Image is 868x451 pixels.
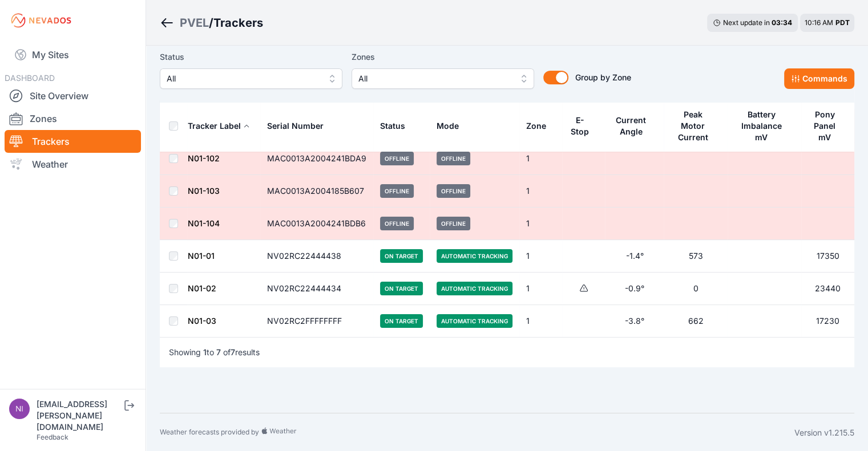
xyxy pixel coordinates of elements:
button: Commands [784,68,854,89]
div: Status [380,120,405,132]
td: 573 [664,240,728,273]
span: All [358,72,511,86]
div: Zone [526,120,546,132]
span: / [209,15,213,31]
button: Status [380,112,414,140]
td: 17230 [801,305,854,338]
div: Pony Panel mV [808,109,841,143]
div: E-Stop [569,115,591,137]
button: Battery Imbalance mV [734,101,794,151]
td: 1 [519,240,562,273]
span: 10:16 AM [805,18,833,27]
span: 7 [231,347,235,357]
td: MAC0013A2004185B607 [260,175,373,208]
div: Battery Imbalance mV [734,109,788,143]
a: N01-01 [188,251,215,261]
td: MAC0013A2004241BDA9 [260,143,373,175]
span: Automatic Tracking [437,249,512,263]
a: N01-103 [188,186,220,196]
span: Offline [437,217,470,230]
span: Automatic Tracking [437,282,512,295]
td: NV02RC2FFFFFFFF [260,305,373,338]
div: [EMAIL_ADDRESS][PERSON_NAME][DOMAIN_NAME] [37,399,122,433]
td: 1 [519,273,562,305]
span: Automatic Tracking [437,314,512,328]
h3: Trackers [213,15,263,31]
span: 7 [216,347,221,357]
div: Mode [437,120,459,132]
nav: Breadcrumb [160,8,263,38]
button: Current Angle [612,107,657,145]
a: Site Overview [5,84,141,107]
div: Serial Number [267,120,324,132]
span: Offline [437,184,470,198]
button: All [352,68,534,89]
img: Nevados [9,11,73,30]
span: Next update in [723,18,770,27]
span: All [167,72,320,86]
a: My Sites [5,41,141,68]
span: On Target [380,249,423,263]
span: DASHBOARD [5,73,55,83]
td: 23440 [801,273,854,305]
td: NV02RC22444438 [260,240,373,273]
a: Weather [5,153,141,176]
a: PVEL [180,15,209,31]
span: Offline [380,152,414,165]
td: 0 [664,273,728,305]
span: PDT [835,18,850,27]
a: Trackers [5,130,141,153]
div: 03 : 34 [772,18,792,27]
button: Zone [526,112,555,140]
td: 1 [519,143,562,175]
a: N01-102 [188,153,220,163]
a: Feedback [37,433,68,441]
span: On Target [380,282,423,295]
button: Mode [437,112,468,140]
button: Peak Motor Current [671,101,721,151]
td: 662 [664,305,728,338]
td: -3.8° [605,305,664,338]
label: Zones [352,50,534,64]
a: N01-03 [188,316,216,326]
span: Offline [380,184,414,198]
div: Weather forecasts provided by [160,427,794,438]
div: Current Angle [612,115,650,137]
p: Showing to of results [169,347,260,358]
div: Version v1.215.5 [794,427,854,438]
td: 1 [519,175,562,208]
td: -1.4° [605,240,664,273]
label: Status [160,50,342,64]
button: Pony Panel mV [808,101,847,151]
img: nick.fritz@nevados.solar [9,399,30,419]
button: E-Stop [569,107,598,145]
span: 1 [203,347,207,357]
span: On Target [380,314,423,328]
div: Tracker Label [188,120,241,132]
td: 17350 [801,240,854,273]
span: Offline [380,217,414,230]
a: N01-104 [188,218,220,228]
td: 1 [519,305,562,338]
a: N01-02 [188,283,216,293]
td: 1 [519,208,562,240]
td: -0.9° [605,273,664,305]
span: Offline [437,152,470,165]
button: Serial Number [267,112,333,140]
td: NV02RC22444434 [260,273,373,305]
td: MAC0013A2004241BDB6 [260,208,373,240]
button: Tracker Label [188,112,250,140]
div: Peak Motor Current [671,109,714,143]
button: All [160,68,342,89]
a: Zones [5,107,141,130]
span: Group by Zone [575,72,631,82]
